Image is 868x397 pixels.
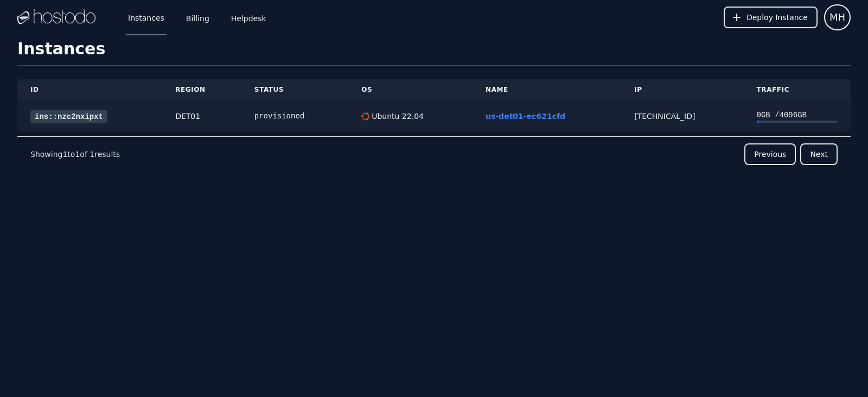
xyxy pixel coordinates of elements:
[75,150,80,159] span: 1
[17,39,851,66] h1: Instances
[17,136,851,172] nav: Pagination
[175,111,228,122] div: DET01
[369,111,424,122] div: Ubuntu 22.04
[254,111,335,122] div: provisioned
[724,7,818,28] button: Deploy Instance
[162,79,241,101] th: Region
[744,143,796,165] button: Previous
[30,149,120,160] p: Showing to of results
[473,79,621,101] th: Name
[800,143,838,165] button: Next
[744,79,851,101] th: Traffic
[90,150,94,159] span: 1
[824,4,851,30] button: User menu
[746,12,808,23] span: Deploy Instance
[486,112,565,121] a: us-det01-ec621cfd
[241,79,348,101] th: Status
[829,10,845,25] span: MH
[17,79,162,101] th: ID
[634,111,730,122] div: [TECHNICAL_ID]
[361,112,369,121] img: Ubuntu 22.04
[348,79,473,101] th: OS
[621,79,743,101] th: IP
[17,9,95,26] img: Logo
[30,110,107,123] a: ins::nzc2nxipxt
[757,110,838,121] div: 0 GB / 4096 GB
[62,150,67,159] span: 1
